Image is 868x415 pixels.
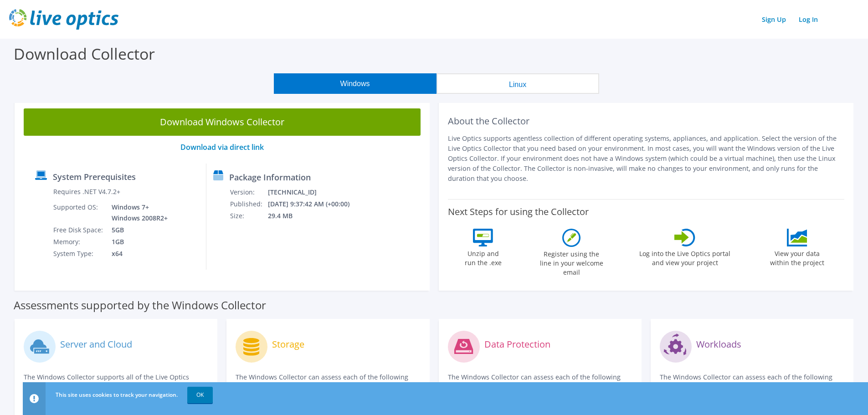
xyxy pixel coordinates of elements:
[53,224,105,236] td: Free Disk Space:
[448,133,845,184] p: Live Optics supports agentless collection of different operating systems, appliances, and applica...
[187,387,213,403] a: OK
[764,246,830,267] label: View your data within the project
[267,198,362,210] td: [DATE] 9:37:42 AM (+00:00)
[437,73,599,94] button: Linux
[484,340,550,349] label: Data Protection
[448,116,845,127] h2: About the Collector
[236,372,420,392] p: The Windows Collector can assess each of the following storage systems.
[696,340,741,349] label: Workloads
[229,173,311,182] label: Package Information
[53,172,136,181] label: System Prerequisites
[180,142,264,152] a: Download via direct link
[105,236,169,248] td: 1GB
[105,248,169,260] td: x64
[53,201,105,224] td: Supported OS:
[274,73,437,94] button: Windows
[660,372,844,392] p: The Windows Collector can assess each of the following applications.
[9,9,118,30] img: live_optics_svg.svg
[639,246,731,267] label: Log into the Live Optics portal and view your project
[267,186,362,198] td: [TECHNICAL_ID]
[56,391,178,399] span: This site uses cookies to track your navigation.
[14,43,155,64] label: Download Collector
[448,206,589,217] label: Next Steps for using the Collector
[448,372,632,392] p: The Windows Collector can assess each of the following DPS applications.
[757,13,791,26] a: Sign Up
[230,186,267,198] td: Version:
[105,224,169,236] td: 5GB
[60,340,132,349] label: Server and Cloud
[230,210,267,222] td: Size:
[53,248,105,260] td: System Type:
[53,187,120,196] label: Requires .NET V4.7.2+
[537,247,606,277] label: Register using the line in your welcome email
[230,198,267,210] td: Published:
[794,13,822,26] a: Log In
[272,340,304,349] label: Storage
[24,372,208,392] p: The Windows Collector supports all of the Live Optics compute and cloud assessments.
[105,201,169,224] td: Windows 7+ Windows 2008R2+
[53,236,105,248] td: Memory:
[267,210,362,222] td: 29.4 MB
[14,301,266,310] label: Assessments supported by the Windows Collector
[24,108,421,136] a: Download Windows Collector
[462,246,504,267] label: Unzip and run the .exe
